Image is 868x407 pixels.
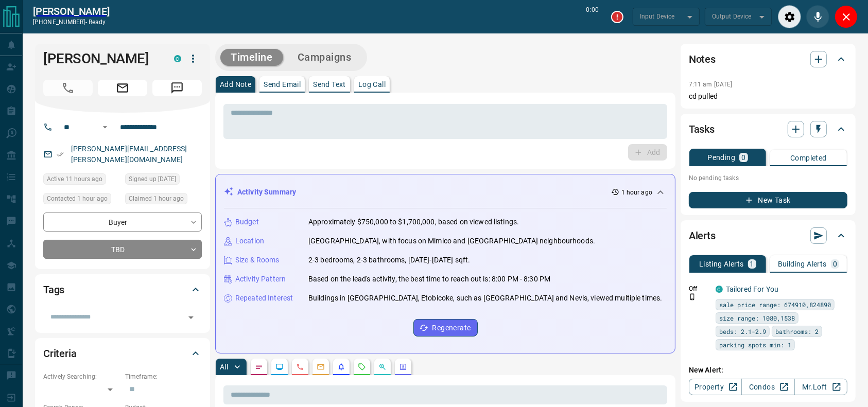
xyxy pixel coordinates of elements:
[125,193,202,207] div: Tue Aug 19 2025
[220,49,283,66] button: Timeline
[378,363,387,371] svg: Opportunities
[778,260,827,268] p: Building Alerts
[699,260,744,268] p: Listing Alerts
[220,81,251,88] p: Add Note
[43,341,202,366] div: Criteria
[308,236,595,246] p: [GEOGRAPHIC_DATA], with focus on Mimico and [GEOGRAPHIC_DATA] neighbourhoods.
[308,274,550,285] p: Based on the lead's activity, the best time to reach out is: 8:00 PM - 8:30 PM
[835,5,858,28] div: Close
[43,50,159,67] h1: [PERSON_NAME]
[689,227,716,244] h2: Alerts
[43,281,64,298] h2: Tags
[689,293,696,300] svg: Push Notification Only
[125,173,202,188] div: Fri May 28 2021
[399,363,407,371] svg: Agent Actions
[33,5,110,17] a: [PERSON_NAME]
[719,299,831,310] span: sale price range: 674910,824890
[621,188,652,197] p: 1 hour ago
[790,154,827,162] p: Completed
[337,363,345,371] svg: Listing Alerts
[43,213,202,232] div: Buyer
[689,365,847,376] p: New Alert:
[750,260,754,268] p: 1
[719,326,766,337] span: beds: 2.1-2.9
[47,174,102,184] span: Active 11 hours ago
[129,174,176,184] span: Signed up [DATE]
[308,217,519,227] p: Approximately $750,000 to $1,700,000, based on viewed listings.
[317,363,325,371] svg: Emails
[287,49,362,66] button: Campaigns
[71,145,187,164] a: [PERSON_NAME][EMAIL_ADDRESS][PERSON_NAME][DOMAIN_NAME]
[716,286,723,293] div: condos.ca
[689,170,847,186] p: No pending tasks
[235,293,293,304] p: Repeated Interest
[43,240,202,259] div: TBD
[43,173,120,188] div: Mon Aug 18 2025
[308,293,662,304] p: Buildings in [GEOGRAPHIC_DATA], Etobicoke, such as [GEOGRAPHIC_DATA] and Nevis, viewed multiple t...
[358,363,366,371] svg: Requests
[719,313,795,323] span: size range: 1080,1538
[689,117,847,141] div: Tasks
[47,193,108,204] span: Contacted 1 hour ago
[308,255,470,266] p: 2-3 bedrooms, 2-3 bathrooms, [DATE]-[DATE] sqft.
[775,326,819,337] span: bathrooms: 2
[275,363,284,371] svg: Lead Browsing Activity
[689,223,847,248] div: Alerts
[235,274,286,285] p: Activity Pattern
[689,81,733,88] p: 7:11 am [DATE]
[125,372,202,381] p: Timeframe:
[794,379,847,395] a: Mr.Loft
[43,345,77,362] h2: Criteria
[152,80,202,96] span: Message
[129,193,184,204] span: Claimed 1 hour ago
[586,5,599,28] p: 0:00
[224,183,667,202] div: Activity Summary1 hour ago
[43,277,202,302] div: Tags
[235,217,259,227] p: Budget
[413,319,478,337] button: Regenerate
[358,81,386,88] p: Log Call
[57,151,64,158] svg: Email Verified
[174,55,181,62] div: condos.ca
[89,19,106,26] span: ready
[689,51,716,67] h2: Notes
[43,80,93,96] span: Call
[99,121,111,133] button: Open
[689,379,742,395] a: Property
[184,310,198,325] button: Open
[43,193,120,207] div: Tue Aug 19 2025
[741,154,745,161] p: 0
[741,379,794,395] a: Condos
[726,285,778,293] a: Tailored For You
[689,284,709,293] p: Off
[220,363,228,370] p: All
[264,81,301,88] p: Send Email
[235,255,280,266] p: Size & Rooms
[689,91,847,102] p: cd pulled
[255,363,263,371] svg: Notes
[689,121,715,137] h2: Tasks
[689,192,847,208] button: New Task
[43,372,120,381] p: Actively Searching:
[98,80,147,96] span: Email
[707,154,735,161] p: Pending
[313,81,346,88] p: Send Text
[778,5,801,28] div: Audio Settings
[237,187,296,198] p: Activity Summary
[689,47,847,72] div: Notes
[806,5,829,28] div: Mute
[296,363,304,371] svg: Calls
[33,17,110,27] p: [PHONE_NUMBER] -
[833,260,837,268] p: 0
[235,236,264,246] p: Location
[719,340,791,350] span: parking spots min: 1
